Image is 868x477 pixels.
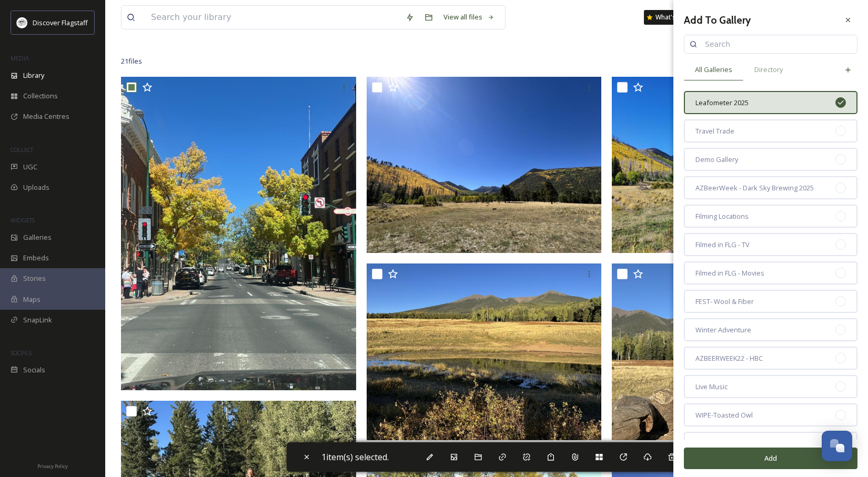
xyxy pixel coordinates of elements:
[612,263,847,440] img: fall 2025 (1).jpeg
[695,382,728,392] span: Live Music
[23,111,69,121] span: Media Centres
[695,297,754,307] span: FEST- Wool & Fiber
[23,232,52,242] span: Galleries
[37,459,68,472] a: Privacy Policy
[695,353,763,363] span: AZBEERWEEK22 - HBC
[23,365,45,375] span: Socials
[23,182,49,192] span: Uploads
[695,98,749,108] span: Leafometer 2025
[23,315,52,325] span: SnapLink
[822,431,852,461] button: Open Chat
[37,463,68,470] span: Privacy Policy
[695,65,732,75] span: All Galleries
[321,451,389,463] span: 1 item(s) selected.
[11,146,33,154] span: COLLECT
[17,17,27,28] img: Untitled%20design%20(1).png
[644,10,697,25] a: What's New
[695,183,814,193] span: AZBeerWeek - Dark Sky Brewing 2025
[695,410,753,420] span: WIPE-Toasted Owl
[695,240,750,250] span: Filmed in FLG - TV
[11,216,35,224] span: WIDGETS
[11,54,29,62] span: MEDIA
[146,6,400,29] input: Search your library
[367,263,602,440] img: fall 2025 (13).jpeg
[695,439,762,449] span: [GEOGRAPHIC_DATA]
[695,155,738,165] span: Demo Gallery
[695,325,751,335] span: Winter Adventure
[367,77,602,253] img: Lockett Oct6.jpeg
[23,70,44,80] span: Library
[23,91,58,101] span: Collections
[700,34,852,55] input: Search
[23,295,41,305] span: Maps
[121,77,356,390] img: Unknown.jpeg
[612,77,847,253] img: lockett2.jpg
[684,13,751,28] h3: Add To Gallery
[684,448,857,469] button: Add
[695,211,749,221] span: Filming Locations
[438,7,500,27] a: View all files
[11,349,32,357] span: SOCIALS
[33,18,88,27] span: Discover Flagstaff
[695,126,734,136] span: Travel Trade
[121,56,142,66] span: 21 file s
[23,273,46,283] span: Stories
[695,268,764,278] span: Filmed in FLG - Movies
[23,253,49,263] span: Embeds
[754,65,783,75] span: Directory
[23,162,37,172] span: UGC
